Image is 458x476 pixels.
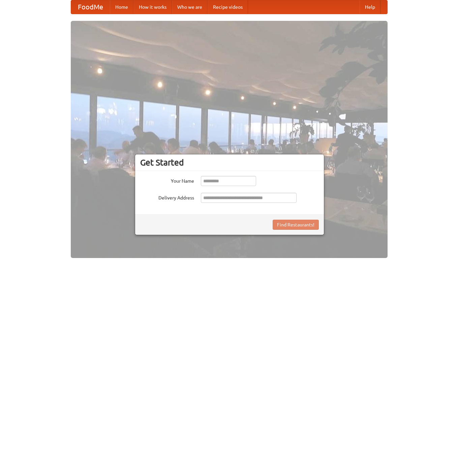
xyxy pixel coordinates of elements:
[133,0,172,14] a: How it works
[140,193,194,201] label: Delivery Address
[360,0,380,14] a: Help
[273,220,319,230] button: Find Restaurants!
[208,0,248,14] a: Recipe videos
[110,0,133,14] a: Home
[71,0,110,14] a: FoodMe
[140,176,194,184] label: Your Name
[172,0,208,14] a: Who we are
[140,157,319,168] h3: Get Started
